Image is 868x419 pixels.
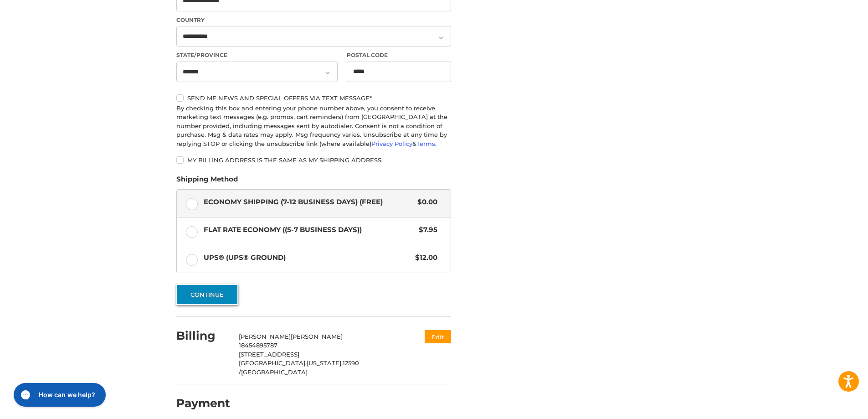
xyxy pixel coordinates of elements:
span: [US_STATE], [307,359,343,367]
button: Edit [425,330,451,343]
label: Country [176,16,451,24]
button: Continue [176,284,238,305]
span: [PERSON_NAME] [239,333,291,340]
label: State/Province [176,51,338,59]
legend: Shipping Method [176,174,238,189]
span: $0.00 [413,197,437,207]
span: [PERSON_NAME] [291,333,343,340]
span: [GEOGRAPHIC_DATA] [241,368,308,376]
span: [GEOGRAPHIC_DATA], [239,359,307,367]
span: Economy Shipping (7-12 Business Days) (Free) [204,197,413,207]
span: $12.00 [411,253,437,263]
span: UPS® (UPS® Ground) [204,253,411,263]
span: 18454895787 [239,341,277,349]
iframe: Gorgias live chat messenger [9,380,108,410]
span: 12590 / [239,359,359,376]
label: Postal Code [347,51,452,59]
span: Flat Rate Economy ((5-7 Business Days)) [204,225,415,235]
a: Terms [416,140,435,147]
h2: Billing [176,329,230,343]
a: Privacy Policy [371,140,412,147]
label: Send me news and special offers via text message* [176,94,451,102]
label: My billing address is the same as my shipping address. [176,156,451,164]
h2: Payment [176,396,230,410]
span: [STREET_ADDRESS] [239,351,299,358]
div: By checking this box and entering your phone number above, you consent to receive marketing text ... [176,104,451,149]
span: $7.95 [414,225,437,235]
